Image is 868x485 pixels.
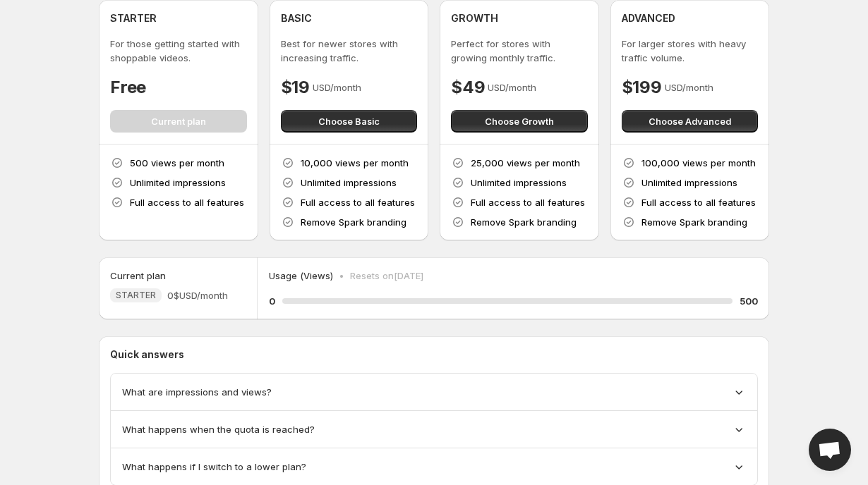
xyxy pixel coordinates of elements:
button: Choose Growth [451,110,588,133]
p: USD/month [665,80,713,94]
span: STARTER [116,290,156,301]
p: 500 views per month [130,156,224,170]
p: 10,000 views per month [301,156,409,170]
p: Unlimited impressions [641,176,737,190]
span: Choose Basic [318,114,380,128]
p: For larger stores with heavy traffic volume. [622,37,759,65]
h4: BASIC [281,11,312,25]
p: 25,000 views per month [471,156,580,170]
p: Unlimited impressions [301,176,397,190]
h4: STARTER [110,11,157,25]
p: 100,000 views per month [641,156,756,170]
h4: GROWTH [451,11,498,25]
h5: 0 [269,294,275,308]
h4: $199 [622,76,662,99]
p: USD/month [313,80,361,94]
p: Full access to all features [130,195,244,209]
span: Choose Advanced [649,114,731,128]
p: Best for newer stores with increasing traffic. [281,37,418,65]
p: Unlimited impressions [130,176,226,190]
h4: Free [110,76,146,99]
h4: $19 [281,76,310,99]
button: Choose Basic [281,110,418,133]
button: Choose Advanced [622,110,759,133]
span: What are impressions and views? [122,385,272,399]
p: • [339,269,344,283]
h5: 500 [740,294,758,308]
h4: $49 [451,76,485,99]
p: Full access to all features [301,195,415,209]
span: Choose Growth [485,114,554,128]
p: Resets on [DATE] [350,269,423,283]
span: What happens if I switch to a lower plan? [122,460,306,474]
p: Remove Spark branding [641,215,747,229]
h5: Current plan [110,269,166,283]
span: 0$ USD/month [167,288,228,302]
p: Quick answers [110,348,758,362]
p: For those getting started with shoppable videos. [110,37,247,65]
p: Remove Spark branding [301,215,406,229]
div: Open chat [809,429,851,471]
p: Unlimited impressions [471,176,567,190]
p: Full access to all features [641,195,756,209]
p: Full access to all features [471,195,585,209]
span: What happens when the quota is reached? [122,422,315,436]
p: Remove Spark branding [471,215,577,229]
p: Perfect for stores with growing monthly traffic. [451,37,588,65]
h4: ADVANCED [622,11,675,25]
p: USD/month [488,80,536,94]
p: Usage (Views) [269,269,333,283]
